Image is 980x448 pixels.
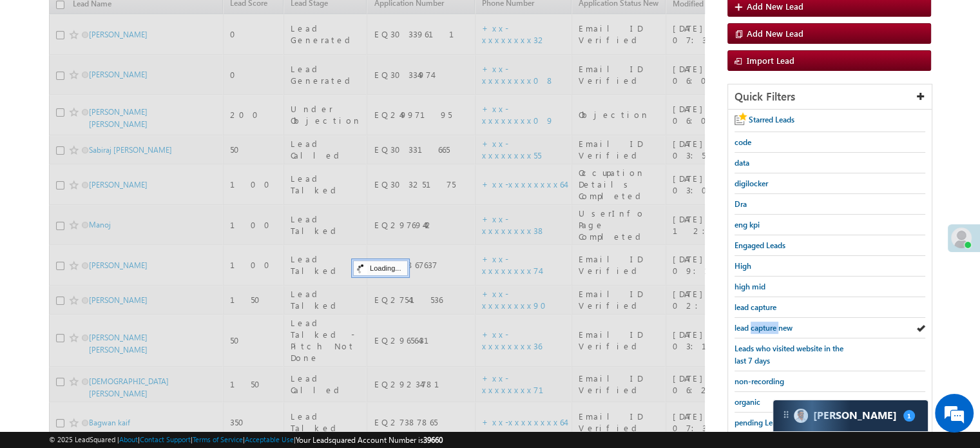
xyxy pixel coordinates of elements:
img: Carter [794,409,808,423]
span: high mid [735,282,765,291]
em: Start Chat [175,351,234,368]
div: Chat with us now [67,68,216,84]
span: data [735,158,749,168]
img: d_60004797649_company_0_60004797649 [22,68,54,84]
a: Terms of Service [193,435,243,443]
span: Import Lead [747,55,794,66]
span: High [735,261,751,271]
div: Quick Filters [728,84,932,110]
img: carter-drag [781,409,791,420]
a: About [119,435,138,443]
a: Acceptable Use [245,435,294,443]
span: 1 [903,410,915,422]
span: Add New Lead [747,28,803,39]
span: code [735,137,751,147]
span: Leads who visited website in the last 7 days [735,344,843,365]
span: Your Leadsquared Account Number is [296,435,443,445]
span: Add New Lead [747,1,803,12]
div: Minimize live chat window [211,6,242,37]
a: Contact Support [140,435,191,443]
span: lead capture new [735,323,793,333]
span: eng kpi [735,220,760,229]
span: © 2025 LeadSquared | | | | | [49,434,443,446]
span: digilocker [735,179,768,188]
div: carter-dragCarter[PERSON_NAME]1 [773,400,928,432]
span: Engaged Leads [735,240,785,250]
span: organic [735,397,760,407]
span: lead capture [735,302,776,312]
span: Dra [735,199,747,209]
span: 39660 [423,435,443,445]
textarea: Type your message and hit 'Enter' [17,119,235,340]
span: Starred Leads [749,115,794,124]
div: Loading... [353,260,408,276]
span: pending Leads [735,418,784,427]
span: non-recording [735,376,784,386]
